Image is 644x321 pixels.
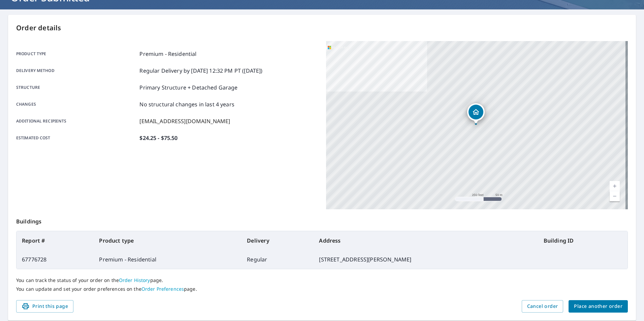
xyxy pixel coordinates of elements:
p: Additional recipients [16,117,137,125]
p: No structural changes in last 4 years [139,100,234,108]
button: Place another order [569,300,628,313]
p: Delivery method [16,67,137,75]
p: You can update and set your order preferences on the page. [16,286,628,292]
button: Print this page [16,300,73,313]
th: Address [314,231,538,250]
p: [EMAIL_ADDRESS][DOMAIN_NAME] [139,117,230,125]
p: Buildings [16,209,628,231]
button: Cancel order [522,300,563,313]
p: Product type [16,50,137,58]
span: Cancel order [527,302,558,311]
p: Changes [16,100,137,108]
p: Premium - Residential [139,50,196,58]
a: Order Preferences [141,286,184,292]
th: Report # [17,231,94,250]
p: You can track the status of your order on the page. [16,277,628,283]
td: 67776728 [17,250,94,269]
a: Current Level 17, Zoom In [610,181,620,191]
div: Dropped pin, building 1, Residential property, 6057 Acorn Dr Columbus, IN 47201 [467,103,485,124]
a: Order History [119,277,150,283]
span: Print this page [22,302,68,311]
th: Product type [94,231,241,250]
p: Primary Structure + Detached Garage [139,83,237,92]
td: [STREET_ADDRESS][PERSON_NAME] [314,250,538,269]
p: Regular Delivery by [DATE] 12:32 PM PT ([DATE]) [139,67,262,75]
td: Regular [241,250,314,269]
p: Order details [16,23,628,33]
td: Premium - Residential [94,250,241,269]
span: Place another order [574,302,622,311]
p: $24.25 - $75.50 [139,134,178,142]
p: Structure [16,83,137,92]
th: Building ID [538,231,627,250]
p: Estimated cost [16,134,137,142]
th: Delivery [241,231,314,250]
a: Current Level 17, Zoom Out [610,191,620,201]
